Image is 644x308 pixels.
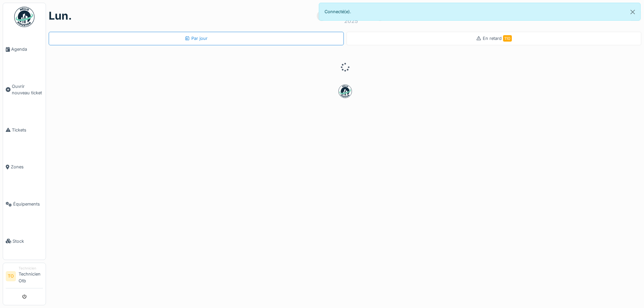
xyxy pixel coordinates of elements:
span: Ouvrir nouveau ticket [12,83,43,96]
span: Agenda [11,46,43,52]
span: Tickets [12,127,43,133]
div: Technicien [19,266,43,271]
span: En retard [483,36,512,41]
h1: lun. [49,9,72,22]
div: 2025 [344,17,358,25]
a: TO TechnicienTechnicien Otb [6,266,43,288]
a: Agenda [3,31,46,68]
span: 110 [503,35,512,42]
a: Ouvrir nouveau ticket [3,68,46,112]
span: Équipements [13,201,43,207]
img: Badge_color-CXgf-gQk.svg [14,7,34,27]
a: Zones [3,148,46,186]
span: Zones [11,164,43,170]
a: Équipements [3,186,46,223]
a: Stock [3,222,46,260]
button: Close [625,3,640,21]
span: Stock [13,238,43,244]
li: TO [6,271,16,281]
div: Par jour [185,35,208,42]
div: Connecté(e). [319,3,641,21]
li: Technicien Otb [19,266,43,287]
img: badge-BVDL4wpA.svg [338,85,352,98]
a: Tickets [3,112,46,149]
